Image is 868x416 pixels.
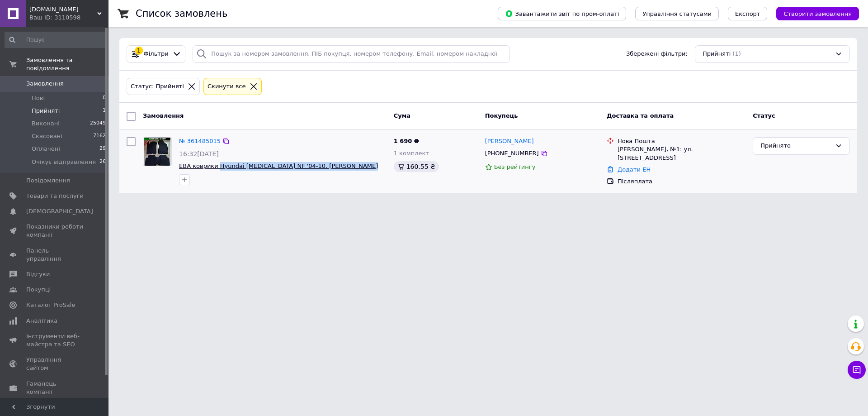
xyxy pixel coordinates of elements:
span: Замовлення [143,112,184,119]
img: Фото товару [144,138,170,166]
span: Доставка та оплата [607,112,674,119]
span: 26 [99,158,106,166]
span: Замовлення [26,80,64,88]
span: Покупці [26,286,51,294]
div: [PHONE_NUMBER] [483,148,541,159]
h1: Список замовлень [136,8,227,19]
a: [PERSON_NAME] [485,137,534,146]
div: Післяплата [618,177,745,186]
span: Покупець [485,112,518,119]
a: Фото товару [143,137,172,166]
span: Завантажити звіт по пром-оплаті [505,10,619,18]
span: Статус [753,112,775,119]
span: Гаманець компанії [26,380,84,396]
button: Завантажити звіт по пром-оплаті [498,7,626,20]
div: Нова Пошта [618,137,745,145]
a: Створити замовлення [767,10,859,17]
span: Оплачені [32,145,60,153]
span: Товари та послуги [26,192,84,200]
span: Скасовані [32,132,62,140]
div: 160.55 ₴ [394,161,439,172]
div: Ваш ID: 3110598 [29,14,108,22]
div: Cкинути все [206,82,248,91]
span: Інструменти веб-майстра та SEO [26,332,84,349]
span: AvtoLokti.in.ua [29,5,97,14]
span: Нові [32,94,45,102]
span: Cума [394,112,410,119]
span: Очікує відправлення [32,158,96,166]
span: 29 [99,145,106,153]
button: Управління статусами [635,7,719,20]
div: 1 [135,47,143,55]
span: Управління статусами [642,10,712,17]
a: Додати ЕН [618,166,651,173]
span: 1 [103,107,106,115]
span: 0 [103,94,106,102]
span: Створити замовлення [783,10,852,17]
span: [DEMOGRAPHIC_DATA] [26,207,93,215]
span: Прийняті [32,107,60,115]
a: № 361485015 [179,138,221,144]
span: Каталог ProSale [26,301,75,309]
a: ЕВА коврики Hyundai [MEDICAL_DATA] NF '04-10. [PERSON_NAME] [179,163,378,169]
span: 16:32[DATE] [179,150,219,158]
button: Створити замовлення [776,7,859,20]
button: Експорт [728,7,768,20]
span: Виконані [32,120,60,128]
span: Повідомлення [26,177,70,185]
span: Експорт [735,10,760,17]
span: (1) [732,50,741,57]
span: Панель управління [26,247,84,263]
span: Без рейтингу [494,163,536,170]
span: Аналітика [26,317,57,325]
span: Показники роботи компанії [26,223,84,239]
span: Прийняті [703,50,731,58]
span: Відгуки [26,270,50,278]
span: 1 690 ₴ [394,138,419,144]
span: Замовлення та повідомлення [26,56,108,72]
span: Управління сайтом [26,356,84,372]
span: Фільтри [144,50,169,58]
div: [PERSON_NAME], №1: ул. [STREET_ADDRESS] [618,145,745,162]
span: 7162 [93,132,106,140]
span: 1 комплект [394,150,429,157]
div: Статус: Прийняті [129,82,186,91]
button: Чат з покупцем [848,361,866,379]
div: Прийнято [760,141,831,151]
span: 25049 [90,120,106,128]
input: Пошук [5,32,107,48]
input: Пошук за номером замовлення, ПІБ покупця, номером телефону, Email, номером накладної [193,45,510,63]
span: Збережені фільтри: [626,50,688,58]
